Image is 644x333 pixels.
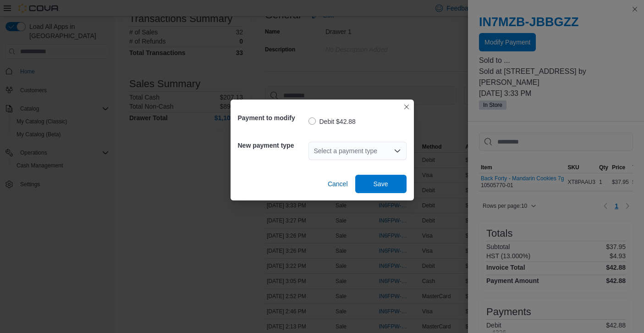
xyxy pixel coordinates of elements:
span: Cancel [328,179,348,189]
button: Save [355,175,407,193]
button: Open list of options [394,147,401,155]
input: Accessible screen reader label [314,145,315,156]
button: Closes this modal window [401,101,412,112]
span: Save [374,179,388,189]
h5: Payment to modify [238,109,307,127]
button: Cancel [324,175,352,193]
label: Debit $42.88 [308,116,356,127]
h5: New payment type [238,136,307,155]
